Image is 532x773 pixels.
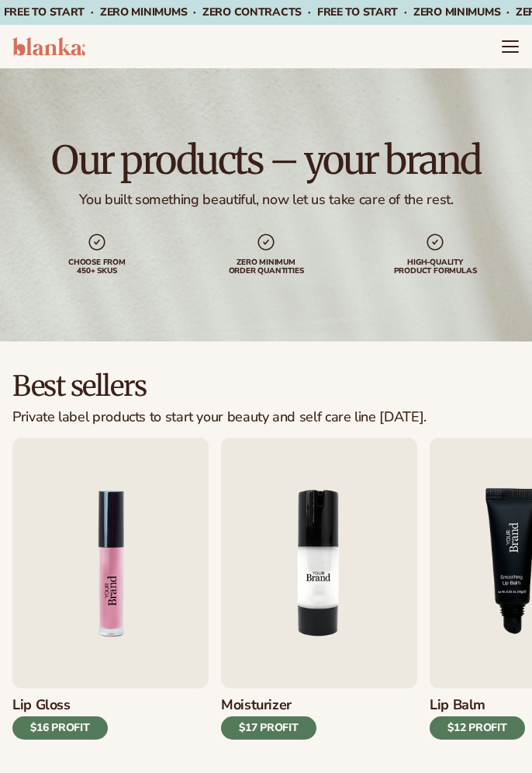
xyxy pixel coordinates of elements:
a: 1 / 9 [12,438,209,762]
img: Shopify Image 6 [221,438,417,688]
div: $12 PROFIT [430,716,525,740]
span: · [308,5,311,19]
div: Choose from 450+ Skus [54,258,140,276]
h1: Our products – your brand [51,141,481,180]
div: Zero minimum order quantities [223,258,309,276]
div: $17 PROFIT [221,716,316,740]
div: High-quality product formulas [392,258,478,276]
span: Free to start · ZERO minimums · ZERO contracts [4,5,317,19]
summary: Menu [501,37,520,56]
div: You built something beautiful, now let us take care of the rest. [79,192,454,208]
h3: Moisturizer [221,698,316,713]
h2: Best sellers [12,373,427,400]
h3: Lip Gloss [12,698,108,713]
a: 2 / 9 [221,438,417,762]
h3: Lip Balm [430,698,525,713]
img: Shopify Image 5 [12,438,209,688]
div: $16 PROFIT [12,716,108,740]
div: Private label products to start your beauty and self care line [DATE]. [12,410,427,425]
img: logo [12,37,85,56]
